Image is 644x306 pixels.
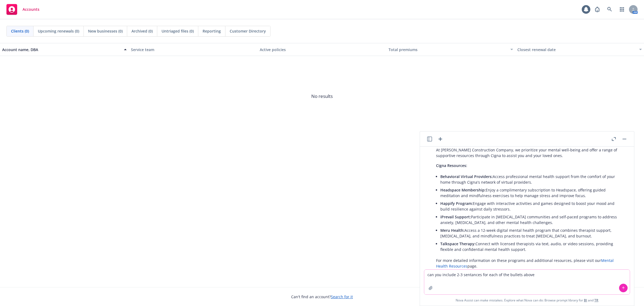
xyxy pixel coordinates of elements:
span: Meru Health: [440,228,464,233]
span: Clients (0) [11,28,29,34]
textarea: can you include 2-3 sentances for each of the bullets above [424,270,630,294]
span: Accounts [23,7,39,12]
div: Closest renewal date [517,47,636,52]
div: Total premiums [389,47,507,52]
span: Nova Assist can make mistakes. Explore what Nova can do: Browse prompt library for and [456,295,598,306]
button: Service team [129,43,258,56]
span: Can't find an account? [291,294,353,300]
span: New businesses (0) [88,28,123,34]
p: Access professional mental health support from the comfort of your home through Cigna's network o... [440,174,622,185]
a: Report a Bug [592,4,603,15]
p: Access a 12-week digital mental health program that combines therapist support, [MEDICAL_DATA], a... [440,227,622,239]
p: For more detailed information on these programs and additional resources, please visit our page. [436,258,622,269]
button: Total premiums [386,43,515,56]
a: Search [604,4,615,15]
div: Account name, DBA [2,47,121,52]
span: Untriaged files (0) [162,28,194,34]
span: Customer Directory [230,28,266,34]
p: Participate in [MEDICAL_DATA] communities and self-paced programs to address anxiety, [MEDICAL_DA... [440,214,622,225]
span: Headspace Membership: [440,187,486,193]
p: Engage with interactive activities and games designed to boost your mood and build resilience aga... [440,201,622,212]
p: At [PERSON_NAME] Construction Company, we prioritize your mental well-being and offer a range of ... [436,147,622,158]
a: TR [594,298,598,303]
span: Talkspace Therapy: [440,241,475,246]
a: BI [584,298,587,303]
span: Behavioral Virtual Providers: [440,174,493,179]
button: Closest renewal date [515,43,644,56]
button: Active policies [258,43,386,56]
span: iPrevail Support: [440,214,471,219]
span: Upcoming renewals (0) [38,28,79,34]
a: Accounts [4,2,42,17]
a: Switch app [617,4,627,15]
span: Archived (0) [131,28,153,34]
span: Reporting [203,28,221,34]
p: Enjoy a complimentary subscription to Headspace, offering guided meditation and mindfulness exerc... [440,187,622,198]
div: Active policies [260,47,384,52]
a: Search for it [331,294,353,299]
div: Service team [131,47,255,52]
span: Cigna Resources: [436,163,467,168]
span: Happify Program: [440,201,473,206]
p: Connect with licensed therapists via text, audio, or video sessions, providing flexible and confi... [440,241,622,252]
